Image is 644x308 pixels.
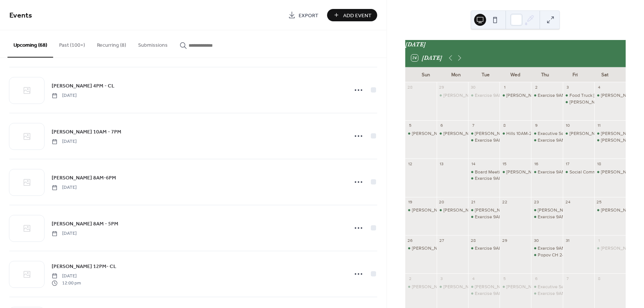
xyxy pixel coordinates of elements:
[563,169,594,175] div: Social Committee: Clubhouse/Picnic 4PM-8PM
[590,67,620,82] div: Sat
[475,175,515,182] div: Exercise 9AM-10AM
[437,207,468,213] div: Beyer 1PM - 5PM
[563,130,594,137] div: Woelk CH 8-CL
[538,169,578,175] div: Exercise 9AM-10AM
[565,199,571,205] div: 24
[533,237,539,243] div: 30
[563,99,594,105] div: Obert CH 7:30-CL
[405,207,437,213] div: Nelson 12PM - 5PM
[475,92,515,99] div: Exercise 9AM-10AM
[531,130,562,137] div: Executive Session 6PM-9PM
[500,169,531,175] div: Eaton 12PM-4PM
[408,199,413,205] div: 19
[531,284,562,290] div: Executive Session 6PM-9PM
[538,214,578,220] div: Exercise 9AM-10AM
[530,67,560,82] div: Thu
[596,161,602,166] div: 18
[439,123,445,128] div: 6
[594,245,626,252] div: Corbett CH 10:00AM -3:30 PM
[52,230,77,237] span: [DATE]
[531,214,562,220] div: Exercise 9AM-10AM
[565,161,571,166] div: 17
[475,137,515,144] div: Exercise 9AM-10AM
[468,245,500,252] div: Exercise 9AM-10AM
[439,161,445,166] div: 13
[565,275,571,281] div: 7
[52,219,118,228] a: [PERSON_NAME] 8AM - 5PM
[408,275,413,281] div: 2
[538,130,596,137] div: Executive Session 6PM-9PM
[443,284,495,290] div: [PERSON_NAME] All Day
[437,92,468,99] div: Beyer 1PM - 5PM
[327,9,377,21] button: Add Event
[52,127,121,136] a: [PERSON_NAME] 10AM - 7PM
[533,275,539,281] div: 6
[506,130,538,137] div: Hills 10AM-2PM
[531,207,562,213] div: Eaton 12PM-4PM
[468,284,500,290] div: Cupp 11AM-4PM
[468,137,500,144] div: Exercise 9AM-10AM
[565,237,571,243] div: 31
[565,123,571,128] div: 10
[538,137,578,144] div: Exercise 9AM-10AM
[53,30,91,57] button: Past (100+)
[91,30,132,57] button: Recurring (8)
[468,207,500,213] div: Cupp 12PM-4PM
[470,237,476,243] div: 28
[405,245,437,252] div: Speer 11AM - 4PM
[502,161,507,166] div: 15
[343,12,372,19] span: Add Event
[531,137,562,144] div: Exercise 9AM-10AM
[500,92,531,99] div: Eaton 12PM-4PM
[594,137,626,144] div: McConnell CH 9AM - 1PM
[52,92,77,99] span: [DATE]
[538,92,578,99] div: Exercise 9AM-10AM
[52,273,81,280] span: [DATE]
[538,290,578,297] div: Exercise 9AM-10AM
[502,123,507,128] div: 8
[594,92,626,99] div: Obert 8AM-CL
[538,284,596,290] div: Executive Session 6PM-9PM
[500,130,531,137] div: Hills 10AM-2PM
[531,169,562,175] div: Exercise 9AM-10AM
[596,84,602,90] div: 4
[283,9,324,21] a: Export
[565,84,571,90] div: 3
[412,207,473,213] div: [PERSON_NAME] 12PM - 5PM
[411,67,441,82] div: Sun
[405,284,437,290] div: Morgan 4PM - CL
[596,237,602,243] div: 1
[502,275,507,281] div: 5
[52,138,77,145] span: [DATE]
[7,30,53,58] button: Upcoming (68)
[538,207,597,213] div: [PERSON_NAME] 12PM-4PM
[570,99,623,105] div: [PERSON_NAME] 7:30-CL
[9,8,32,23] span: Events
[52,220,118,228] span: [PERSON_NAME] 8AM - 5PM
[475,169,527,175] div: Board Meeting 5PM-9PM
[563,92,594,99] div: Food Truck Friday: Clubhouse/Picnic 5PM-7:30PM
[506,92,565,99] div: [PERSON_NAME] 12PM-4PM
[531,252,562,258] div: Popov CH 2-10PM
[439,275,445,281] div: 3
[502,237,507,243] div: 29
[437,130,468,137] div: Obert 8AM-CL
[531,245,562,252] div: Exercise 9AM-10AM
[443,207,502,213] div: [PERSON_NAME] 1PM - 5PM
[500,67,530,82] div: Wed
[533,161,539,166] div: 16
[475,290,515,297] div: Exercise 9AM-10AM
[468,92,500,99] div: Exercise 9AM-10AM
[475,130,533,137] div: [PERSON_NAME] 11AM-4PM
[560,67,590,82] div: Fri
[408,123,413,128] div: 5
[475,245,515,252] div: Exercise 9AM-10AM
[533,123,539,128] div: 9
[408,161,413,166] div: 12
[502,84,507,90] div: 1
[439,199,445,205] div: 20
[596,275,602,281] div: 8
[470,84,476,90] div: 30
[439,237,445,243] div: 27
